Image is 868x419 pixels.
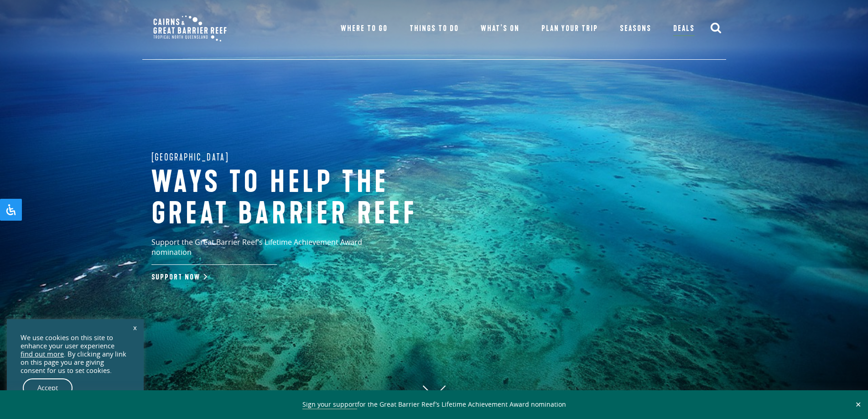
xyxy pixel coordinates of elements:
p: Support the Great Barrier Reef’s Lifetime Achievement Award nomination [151,237,402,265]
button: Close [853,400,863,409]
img: CGBR-TNQ_dual-logo.svg [147,9,233,48]
a: find out more [21,350,64,358]
svg: Open Accessibility Panel [5,204,16,215]
a: Where To Go [341,22,388,35]
a: Seasons [620,22,651,35]
a: Support Now [151,273,205,282]
span: [GEOGRAPHIC_DATA] [151,150,229,164]
a: Sign your support [302,400,357,409]
a: x [129,317,141,337]
a: Things To Do [410,22,459,35]
a: Plan Your Trip [541,22,598,35]
h1: Ways to help the great barrier reef [151,167,452,230]
a: Accept [23,378,73,398]
a: Deals [673,22,695,36]
div: We use cookies on this site to enhance your user experience . By clicking any link on this page y... [21,334,130,375]
a: What’s On [481,22,520,35]
span: for the Great Barrier Reef’s Lifetime Achievement Award nomination [302,400,566,409]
